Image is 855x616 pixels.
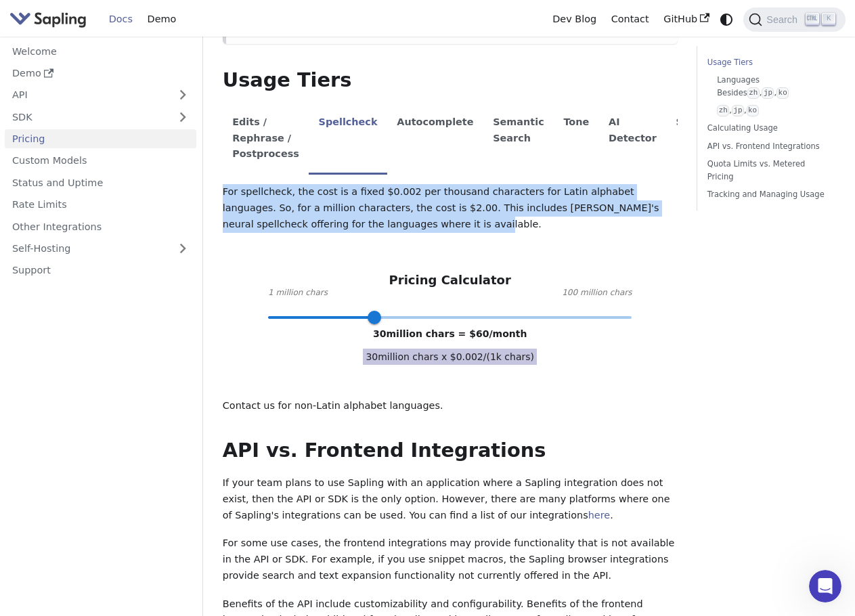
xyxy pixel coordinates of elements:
a: Self-Hosting [5,239,196,259]
code: zh [747,87,760,99]
a: Pricing [5,129,196,149]
a: here [588,510,610,521]
code: jp [762,87,774,99]
a: SDK [5,107,169,127]
a: Custom Models [5,151,196,171]
a: Quota Limits vs. Metered Pricing [707,158,831,183]
a: Sapling.ai [9,9,91,29]
button: Switch between dark and light mode (currently system mode) [717,9,737,29]
li: Spellcheck [309,105,387,175]
a: Languages Besideszh,jp,ko [717,74,826,100]
span: 100 million chars [562,286,632,300]
a: API [5,85,169,105]
a: Calculating Usage [707,122,831,135]
code: jp [732,105,744,116]
p: For spellcheck, the cost is a fixed $0.002 per thousand characters for Latin alphabet languages. ... [223,184,678,232]
button: Expand sidebar category 'API' [169,85,196,105]
a: Dev Blog [545,9,603,30]
li: AI Detector [599,105,667,175]
code: ko [747,105,759,116]
a: Docs [102,9,140,30]
span: 30 million chars x $ 0.002 /(1k chars) [363,349,537,365]
code: ko [776,87,789,99]
span: 30 million chars = $ 60 /month [373,328,527,339]
img: Sapling.ai [9,9,87,29]
p: Contact us for non-Latin alphabet languages. [223,398,678,414]
li: Edits / Rephrase / Postprocess [223,105,309,175]
p: For some use cases, the frontend integrations may provide functionality that is not available in ... [223,535,678,584]
a: Usage Tiers [707,56,831,69]
a: Status and Uptime [5,173,196,192]
a: Support [5,261,196,280]
span: Search [762,14,806,25]
a: Rate Limits [5,195,196,215]
li: Tone [554,105,599,175]
a: Welcome [5,41,196,61]
button: Expand sidebar category 'SDK' [169,107,196,127]
a: Demo [5,64,196,83]
a: Demo [140,9,183,30]
li: Semantic Search [483,105,554,175]
button: Search (Ctrl+K) [743,7,845,32]
span: 1 million chars [268,286,328,300]
a: Other Integrations [5,217,196,236]
iframe: Intercom live chat [809,570,841,602]
h2: API vs. Frontend Integrations [223,439,678,463]
li: SDK [666,105,708,175]
h3: Pricing Calculator [389,273,511,288]
li: Autocomplete [387,105,483,175]
a: Contact [604,9,657,30]
a: GitHub [656,9,716,30]
a: zh,jp,ko [717,104,826,117]
p: If your team plans to use Sapling with an application where a Sapling integration does not exist,... [223,475,678,523]
h2: Usage Tiers [223,68,678,93]
a: Tracking and Managing Usage [707,188,831,201]
code: zh [717,105,729,116]
kbd: K [822,13,835,25]
a: API vs. Frontend Integrations [707,140,831,153]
